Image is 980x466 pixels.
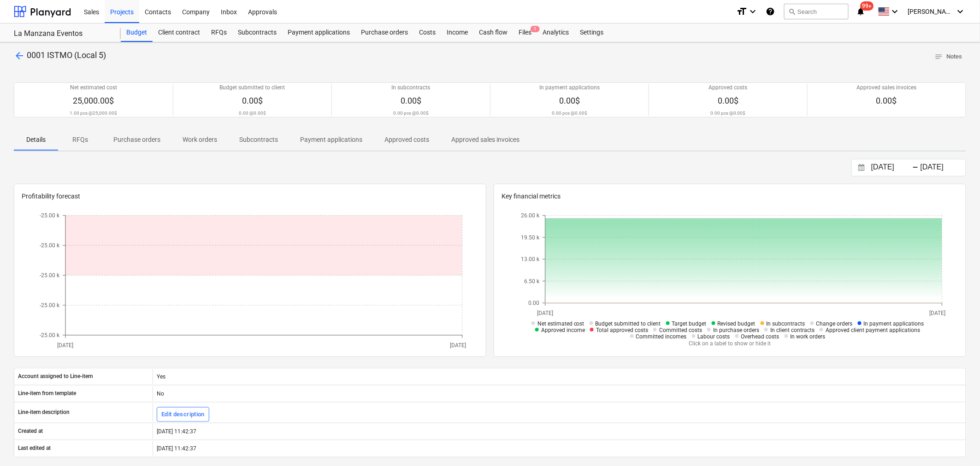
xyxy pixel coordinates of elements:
tspan: [DATE] [450,343,466,349]
p: RFQs [69,135,91,145]
tspan: [DATE] [57,343,73,349]
p: Line-item from template [18,390,76,397]
span: In work orders [791,333,826,340]
div: [DATE] 11:42:37 [153,441,966,456]
tspan: 6.50 k [524,278,540,285]
a: Analytics [537,23,574,42]
p: In payment applications [539,84,600,92]
tspan: -25.00 k [40,302,60,309]
p: Details [25,135,47,145]
tspan: -25.00 k [40,242,60,249]
span: notes [935,52,943,61]
div: [DATE] 11:42:37 [153,424,966,439]
span: Committed incomes [636,333,687,340]
p: Budget submitted to client [220,84,285,92]
p: 0.00 pcs @ 0.00$ [393,110,429,116]
a: Client contract [153,23,206,42]
tspan: 26.00 k [521,212,540,219]
button: Search [784,4,849,19]
p: Approved sales invoices [857,84,917,92]
p: Click on a label to show or hide it [518,340,942,348]
span: 0.00$ [876,96,897,105]
p: Account assigned to Line-item [18,373,93,380]
div: Chat Widget [934,422,980,466]
a: Settings [574,23,609,42]
span: 99+ [861,1,874,11]
i: notifications [856,6,865,17]
span: Approved client payment applications [826,327,920,333]
button: Edit description [157,407,209,422]
p: Net estimated cost [70,84,117,92]
input: End Date [919,161,966,174]
i: Knowledge base [766,6,775,17]
p: Payment applications [300,135,362,145]
div: Purchase orders [355,23,413,42]
span: Total approved costs [596,327,648,333]
p: Approved costs [709,84,748,92]
a: Budget [121,23,153,42]
span: 1 [531,26,540,32]
div: No [153,386,966,401]
a: Income [441,23,473,42]
a: Payment applications [282,23,355,42]
p: 1.00 pcs @ 25,000.00$ [70,110,118,116]
tspan: 19.50 k [521,234,540,241]
span: Notes [935,52,962,62]
input: Start Date [869,161,916,174]
tspan: [DATE] [537,310,553,317]
div: Yes [153,369,966,384]
p: Created at [18,427,43,435]
span: 0.00$ [401,96,421,105]
a: Subcontracts [232,23,282,42]
p: Purchase orders [113,135,160,145]
p: 0.00 @ 0.00$ [239,110,266,116]
a: Files1 [513,23,537,42]
span: 0.00$ [242,96,263,105]
span: Budget submitted to client [596,320,661,327]
div: Edit description [161,409,205,420]
span: [PERSON_NAME] [908,8,954,15]
a: RFQs [206,23,232,42]
p: Last edited at [18,444,51,452]
span: 0.00$ [559,96,580,105]
i: keyboard_arrow_down [747,6,758,17]
i: keyboard_arrow_down [955,6,966,17]
i: format_size [736,6,747,17]
span: 0.00$ [718,96,738,105]
p: Approved sales invoices [451,135,520,145]
span: Labour costs [698,333,730,340]
tspan: -25.00 k [40,272,60,279]
span: Committed costs [659,327,702,333]
p: Key financial metrics [502,192,958,201]
a: Cash flow [473,23,513,42]
span: Change orders [816,320,853,327]
span: 25,000.00$ [73,96,114,105]
span: arrow_back [14,50,25,61]
a: Costs [413,23,441,42]
p: 0.00 pcs @ 0.00$ [552,110,587,116]
span: In purchase orders [713,327,759,333]
span: Revised budget [718,320,756,327]
button: Interact with the calendar and add the check-in date for your trip. [854,163,869,173]
tspan: 13.00 k [521,256,540,262]
span: Net estimated cost [537,320,584,327]
tspan: 0.00 [528,300,539,306]
tspan: [DATE] [930,310,946,317]
p: Approved costs [384,135,429,145]
p: Profitability forecast [22,192,478,201]
tspan: -25.00 k [40,212,60,219]
p: In subcontracts [392,84,431,92]
span: In subcontracts [767,320,805,327]
span: Target budget [672,320,707,327]
span: Overhead costs [741,333,779,340]
span: In client contracts [770,327,815,333]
